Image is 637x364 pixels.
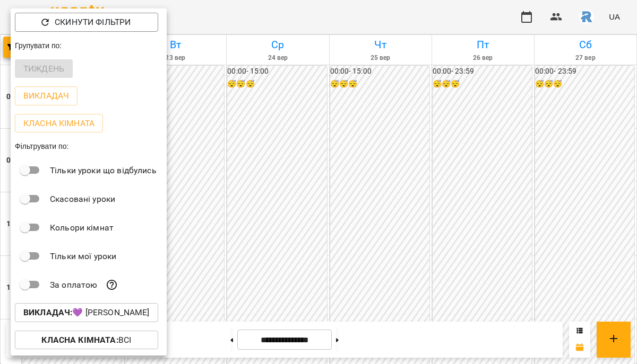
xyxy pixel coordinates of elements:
[11,36,167,55] div: Групувати по:
[23,307,72,317] b: Викладач :
[15,303,158,322] button: Викладач:💜 [PERSON_NAME]
[11,137,167,156] div: Фільтрувати по:
[41,334,131,347] p: Всі
[41,335,118,345] b: Класна кімната :
[23,117,94,130] p: Класна кімната
[23,90,69,102] p: Викладач
[50,250,116,263] p: Тільки мої уроки
[23,306,150,319] p: 💜 [PERSON_NAME]
[15,331,158,350] button: Класна кімната:Всі
[50,193,115,206] p: Скасовані уроки
[55,16,131,29] p: Скинути фільтри
[50,221,114,234] p: Кольори кімнат
[15,13,158,32] button: Скинути фільтри
[50,164,157,177] p: Тільки уроки що відбулись
[15,86,78,105] button: Викладач
[15,114,103,133] button: Класна кімната
[50,279,97,291] p: За оплатою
